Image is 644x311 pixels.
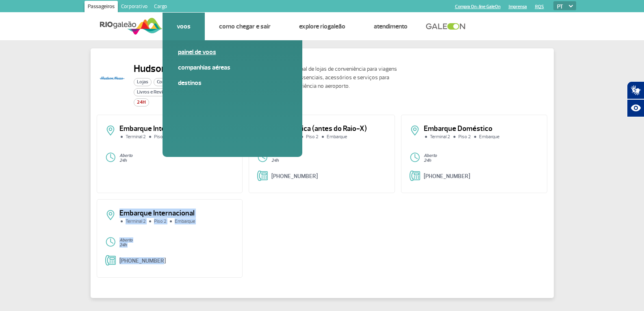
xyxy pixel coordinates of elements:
[473,135,501,139] li: Embarque
[627,81,644,117] div: Plugin de acessibilidade da Hand Talk.
[169,219,197,224] li: Embarque
[178,78,287,87] a: Destinos
[455,4,501,9] a: Compra On-line GaleOn
[321,135,349,139] li: Embarque
[424,158,539,163] p: 24h
[134,98,149,107] span: 24H
[300,135,321,139] li: Piso 2
[424,173,470,180] a: [PHONE_NUMBER]
[134,63,254,75] h2: Hudson
[177,22,191,30] a: Voos
[118,1,151,14] a: Corporativo
[119,219,148,224] li: Terminal 2
[148,219,169,224] li: Piso 2
[134,88,175,96] span: Livros e Revistas
[119,237,132,243] strong: Aberto
[271,125,386,133] p: Área Pública (antes do Raio-X)
[134,78,152,86] span: Lojas
[535,4,544,9] a: RQS
[424,153,437,158] strong: Aberto
[154,78,186,86] span: Conveniência
[178,63,287,72] a: Companhias Aéreas
[261,65,407,90] p: A maior rede global de lojas de conveniência para viagens reúne produtos essenciais, acessórios e...
[119,158,234,163] p: 24h
[509,4,527,9] a: Imprensa
[119,153,132,158] strong: Aberto
[119,125,234,133] p: Embarque Internacional
[299,22,345,30] a: Explore RIOgaleão
[271,173,318,180] a: [PHONE_NUMBER]
[119,210,234,217] p: Embarque Internacional
[151,1,170,14] a: Cargo
[271,158,386,163] p: 24h
[627,99,644,117] button: Abrir recursos assistivos.
[374,22,408,30] a: Atendimento
[219,22,271,30] a: Como chegar e sair
[119,243,234,248] p: 24h
[424,135,452,139] li: Terminal 2
[452,135,473,139] li: Piso 2
[119,257,166,264] a: [PHONE_NUMBER]
[627,81,644,99] button: Abrir tradutor de língua de sinais.
[119,135,148,139] li: Terminal 2
[97,63,127,93] img: Hudson-logo.png
[424,125,539,133] p: Embarque Doméstico
[178,48,287,57] a: Painel de voos
[85,1,118,14] a: Passageiros
[148,135,167,139] li: Piso 1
